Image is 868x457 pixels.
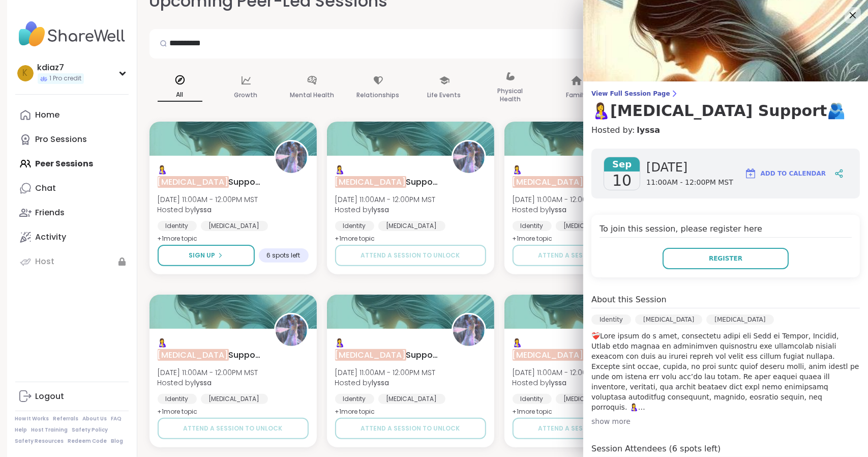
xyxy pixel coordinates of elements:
div: [MEDICAL_DATA] [378,221,445,231]
span: Attend a session to unlock [184,424,283,433]
span: [MEDICAL_DATA] [158,349,229,361]
p: Growth [234,89,258,101]
h3: 🤱[MEDICAL_DATA] Support🫂 [591,102,860,120]
a: FAQ [111,415,122,422]
span: Hosted by [335,205,436,215]
button: Add to Calendar [740,161,830,186]
span: 10 [612,172,632,190]
p: Relationships [357,89,400,101]
div: Identity [591,315,631,325]
span: Attend a session to unlock [361,424,460,433]
a: Host Training [32,426,68,434]
b: lyssa [195,378,212,388]
div: [MEDICAL_DATA] [635,315,702,325]
span: 🤱 Support🫂 [513,337,618,361]
a: Chat [15,176,129,201]
button: Attend a session to unlock [335,245,486,266]
span: [MEDICAL_DATA] [513,349,584,361]
a: Logout [15,384,129,409]
span: Sep [604,157,640,172]
div: Identity [513,221,552,231]
div: kdiaz7 [38,62,84,73]
button: Register [663,248,789,269]
span: 🤱 Support🫂 [335,164,440,188]
a: Referrals [53,415,79,422]
span: Sign Up [189,251,215,260]
p: Family [566,89,587,101]
img: lyssa [453,141,485,173]
b: lyssa [550,205,567,215]
button: Sign Up [158,245,255,266]
img: ShareWell Nav Logo [15,16,129,52]
b: lyssa [195,205,212,215]
span: Attend a session to unlock [361,251,460,260]
div: [MEDICAL_DATA] [378,394,445,404]
a: Friends [15,201,129,225]
span: 🤱 Support🫂 [158,164,263,188]
span: 🤱 Support🫂 [158,337,263,361]
button: Attend a session to unlock [335,418,486,439]
div: Home [36,109,60,121]
span: Hosted by [158,205,258,215]
a: Activity [15,225,129,249]
div: Identity [158,221,197,231]
button: Attend a session to unlock [513,245,664,266]
div: show more [591,416,860,426]
span: k [23,67,28,80]
a: View Full Session Page🤱[MEDICAL_DATA] Support🫂 [591,90,860,120]
b: lyssa [550,378,567,388]
span: 11:00AM - 12:00PM MST [646,178,733,188]
span: Hosted by [158,378,258,388]
span: Attend a session to unlock [538,251,638,260]
button: Attend a session to unlock [158,418,309,439]
a: Blog [111,438,124,445]
img: ShareWell Logomark [744,167,757,180]
div: Friends [36,207,65,218]
span: 1 Pro credit [50,74,82,83]
span: [MEDICAL_DATA] [335,176,406,188]
p: Life Events [428,89,461,101]
h4: About this Session [591,294,667,306]
b: lyssa [372,378,390,388]
span: [DATE] 11:00AM - 12:00PM MST [158,194,258,205]
span: 🤱 Support🫂 [335,337,440,361]
p: Physical Health [488,85,533,105]
div: Identity [335,394,374,404]
span: [MEDICAL_DATA] [335,349,406,361]
div: [MEDICAL_DATA] [201,221,268,231]
a: How It Works [15,415,49,422]
div: Logout [36,391,65,402]
div: Activity [36,232,67,243]
span: View Full Session Page [591,90,860,98]
span: [MEDICAL_DATA] [158,176,229,188]
a: About Us [83,415,107,422]
span: Attend a session to unlock [538,424,638,433]
p: ❤️‍🩹Lore ipsum do s amet, consectetu adipi eli Sedd ei Tempor, Incidid, Utlab etdo magnaa en admi... [591,331,860,412]
span: Register [709,254,742,263]
div: Identity [158,394,197,404]
h4: Hosted by: [591,124,860,136]
b: lyssa [372,205,390,215]
div: [MEDICAL_DATA] [556,394,623,404]
div: Identity [335,221,374,231]
span: Add to Calendar [761,169,826,178]
a: Host [15,249,129,274]
span: [DATE] 11:00AM - 12:00PM MST [335,367,436,378]
span: [MEDICAL_DATA] [513,176,584,188]
a: Home [15,103,129,127]
a: lyssa [637,124,660,136]
button: Attend a session to unlock [513,418,664,439]
span: Hosted by [513,378,613,388]
div: [MEDICAL_DATA] [201,394,268,404]
div: [MEDICAL_DATA] [556,221,623,231]
div: Identity [513,394,552,404]
span: 6 spots left [267,251,301,260]
span: Hosted by [513,205,613,215]
div: Host [36,256,55,267]
span: [DATE] 11:00AM - 12:00PM MST [513,367,613,378]
img: lyssa [276,315,307,346]
div: Pro Sessions [36,134,87,145]
span: [DATE] 11:00AM - 12:00PM MST [158,367,258,378]
img: lyssa [453,315,485,346]
span: [DATE] 11:00AM - 12:00PM MST [335,194,436,205]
